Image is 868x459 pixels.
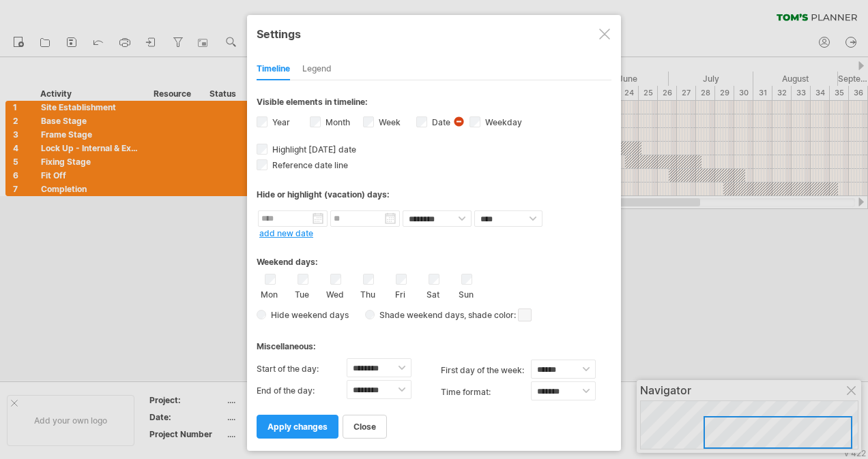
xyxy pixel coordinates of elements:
[343,415,387,439] a: close
[359,287,376,300] label: Thu
[376,117,401,127] label: Week
[302,59,332,80] div: Legend
[270,144,356,155] span: Highlight [DATE] date
[257,328,611,355] div: Miscellaneous:
[259,228,313,238] a: add new date
[266,310,349,320] span: Hide weekend days
[424,287,442,300] label: Sat
[441,381,531,403] label: Time format:
[392,287,409,300] label: Fri
[518,308,532,321] span: click here to change the shade color
[257,380,347,402] label: End of the day:
[257,244,611,270] div: Weekend days:
[257,358,347,380] label: Start of the day:
[323,117,350,127] label: Month
[482,117,522,127] label: Weekday
[429,117,450,127] label: Date
[270,160,348,170] span: Reference date line
[270,117,290,127] label: Year
[257,189,611,200] div: Hide or highlight (vacation) days:
[353,422,376,432] span: close
[464,307,532,323] span: , shade color:
[267,422,328,432] span: apply changes
[326,287,343,300] label: Wed
[375,310,464,320] span: Shade weekend days
[261,287,278,300] label: Mon
[257,21,611,46] div: Settings
[441,360,531,381] label: first day of the week:
[293,287,310,300] label: Tue
[257,59,290,80] div: Timeline
[257,415,338,439] a: apply changes
[257,97,611,111] div: Visible elements in timeline:
[457,287,474,300] label: Sun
